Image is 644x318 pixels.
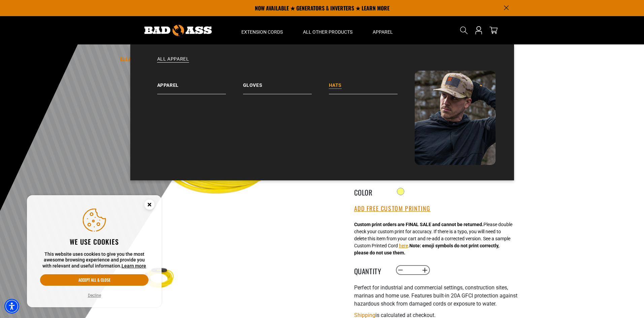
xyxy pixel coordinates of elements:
[241,29,283,35] span: Extension Cords
[137,195,162,216] button: Close this option
[473,16,484,44] a: Open this option
[415,71,496,165] img: Bad Ass Extension Cords
[329,71,415,94] a: Hats
[27,195,162,308] aside: Cookie Consent
[354,284,517,307] span: Perfect for industrial and commercial settings, construction sites, marinas and home use. Feature...
[354,205,431,212] button: Add Free Custom Printing
[120,55,260,63] nav: breadcrumbs
[488,26,499,34] a: cart
[40,251,148,269] p: This website uses cookies to give you the most awesome browsing experience and provide you with r...
[4,299,19,314] div: Accessibility Menu
[40,274,148,286] button: Accept all & close
[293,16,363,44] summary: All Other Products
[354,243,499,255] strong: Note: emoji symbols do not print correctly, please do not use them.
[354,187,388,196] legend: Color
[157,71,243,94] a: Apparel
[86,292,103,299] button: Decline
[354,266,388,275] label: Quantity
[354,221,512,256] div: Please double check your custom print for accuracy. If there is a typo, you will need to delete t...
[144,56,501,71] a: All Apparel
[40,237,148,246] h2: We use cookies
[363,16,403,44] summary: Apparel
[354,222,483,227] strong: Custom print orders are FINAL SALE and cannot be returned.
[459,25,469,36] summary: Search
[122,263,146,269] a: This website uses cookies to give you the most awesome browsing experience and provide you with r...
[373,29,393,35] span: Apparel
[303,29,352,35] span: All Other Products
[144,25,212,36] img: Bad Ass Extension Cords
[399,242,408,249] button: here
[231,16,293,44] summary: Extension Cords
[120,57,166,61] a: Bad Ass Extension Cords
[243,71,329,94] a: Gloves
